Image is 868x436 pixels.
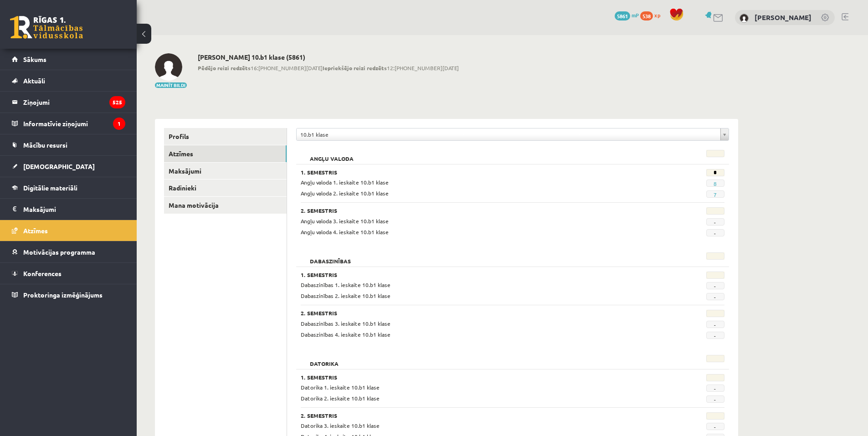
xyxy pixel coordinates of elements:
[706,218,724,226] span: -
[12,284,125,305] a: Proktoringa izmēģinājums
[615,11,639,19] a: 5861 mP
[301,320,390,327] span: Dabaszinības 3. ieskaite 10.b1 klase
[640,11,665,19] a: 538 xp
[10,16,83,39] a: Rīgas 1. Tālmācības vidusskola
[23,248,95,256] span: Motivācijas programma
[755,13,812,22] a: [PERSON_NAME]
[23,199,125,220] legend: Maksājumi
[164,180,287,196] a: Radinieki
[12,113,125,134] a: Informatīvie ziņojumi1
[23,162,95,170] span: [DEMOGRAPHIC_DATA]
[301,331,390,338] span: Dabaszinības 4. ieskaite 10.b1 klase
[109,96,125,108] i: 525
[301,179,389,186] span: Angļu valoda 1. ieskaite 10.b1 klase
[23,291,103,299] span: Proktoringa izmēģinājums
[297,128,729,140] a: 10.b1 klase
[23,92,125,113] legend: Ziņojumi
[301,422,380,429] span: Datorika 3. ieskaite 10.b1 klase
[12,70,125,91] a: Aktuāli
[301,355,348,364] h2: Datorika
[155,53,182,81] img: Arnella Baijere
[12,92,125,113] a: Ziņojumi525
[23,77,45,85] span: Aktuāli
[301,207,652,214] h3: 2. Semestris
[23,269,62,277] span: Konferences
[706,332,724,339] span: -
[12,134,125,155] a: Mācību resursi
[198,64,251,72] b: Pēdējo reizi redzēts
[164,197,287,214] a: Mana motivācija
[12,49,125,70] a: Sākums
[301,374,652,380] h3: 1. Semestris
[301,272,652,278] h3: 1. Semestris
[706,282,724,289] span: -
[301,169,652,175] h3: 1. Semestris
[12,156,125,177] a: [DEMOGRAPHIC_DATA]
[301,150,363,159] h2: Angļu valoda
[301,190,389,197] span: Angļu valoda 2. ieskaite 10.b1 klase
[12,177,125,198] a: Digitālie materiāli
[323,64,387,72] b: Iepriekšējo reizi redzēts
[301,384,380,391] span: Datorika 1. ieskaite 10.b1 klase
[12,241,125,262] a: Motivācijas programma
[164,128,287,145] a: Profils
[654,11,660,19] span: xp
[714,191,717,198] a: 7
[12,220,125,241] a: Atzīmes
[301,217,389,225] span: Angļu valoda 3. ieskaite 10.b1 klase
[615,11,630,21] span: 5861
[23,226,48,235] span: Atzīmes
[12,263,125,284] a: Konferences
[164,163,287,180] a: Maksājumi
[198,53,459,61] h2: [PERSON_NAME] 10.b1 klase (5861)
[640,11,653,21] span: 538
[706,395,724,403] span: -
[706,321,724,328] span: -
[198,64,459,72] span: 16:[PHONE_NUMBER][DATE] 12:[PHONE_NUMBER][DATE]
[706,423,724,430] span: -
[113,118,125,130] i: 1
[23,55,46,63] span: Sākums
[706,293,724,300] span: -
[714,180,717,187] a: 8
[706,385,724,392] span: -
[301,292,390,299] span: Dabaszinības 2. ieskaite 10.b1 klase
[740,14,749,23] img: Arnella Baijere
[301,310,652,316] h3: 2. Semestris
[23,141,67,149] span: Mācību resursi
[301,252,360,262] h2: Dabaszinības
[23,113,125,134] legend: Informatīvie ziņojumi
[155,82,187,88] button: Mainīt bildi
[301,228,389,236] span: Angļu valoda 4. ieskaite 10.b1 klase
[23,184,77,192] span: Digitālie materiāli
[632,11,639,19] span: mP
[706,229,724,236] span: -
[300,128,717,140] span: 10.b1 klase
[12,199,125,220] a: Maksājumi
[301,412,652,419] h3: 2. Semestris
[164,145,287,162] a: Atzīmes
[301,281,390,288] span: Dabaszinības 1. ieskaite 10.b1 klase
[301,395,380,402] span: Datorika 2. ieskaite 10.b1 klase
